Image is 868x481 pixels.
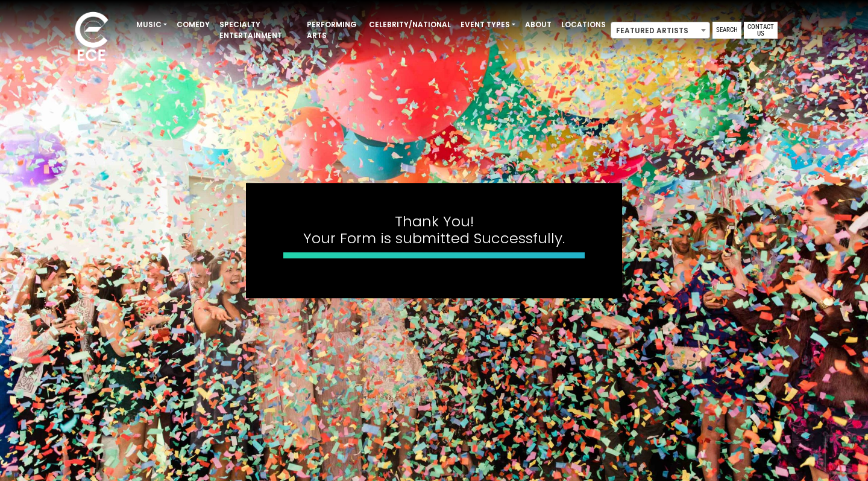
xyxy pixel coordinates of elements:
a: Performing Arts [302,14,364,46]
a: Celebrity/National [364,14,456,35]
a: About [520,14,556,35]
a: Event Types [456,14,520,35]
a: Locations [556,14,611,35]
span: Featured Artists [611,22,709,39]
span: Featured Artists [611,22,710,39]
img: ece_new_logo_whitev2-1.png [61,8,122,67]
a: Comedy [172,14,215,35]
h4: Thank You! Your Form is submitted Successfully. [283,213,585,248]
a: Search [712,22,741,39]
a: Contact Us [744,22,778,39]
a: Music [131,14,172,35]
a: Specialty Entertainment [215,14,302,46]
